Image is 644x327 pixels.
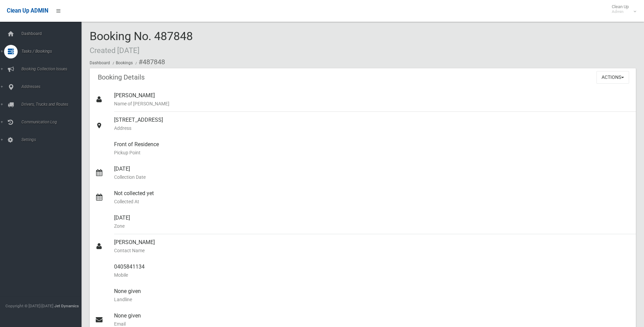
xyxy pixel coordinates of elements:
[7,7,48,14] span: Clean Up ADMIN
[54,304,79,308] strong: Jet Dynamics
[114,124,630,132] small: Address
[114,259,630,283] div: 0405841134
[19,102,87,107] span: Drivers, Trucks and Routes
[19,120,87,124] span: Communication Log
[134,56,165,68] li: #487848
[19,49,87,54] span: Tasks / Bookings
[114,197,630,206] small: Collected At
[90,29,193,56] span: Booking No. 487848
[612,9,629,14] small: Admin
[608,4,636,14] span: Clean Up
[5,304,53,308] span: Copyright © [DATE]-[DATE]
[90,71,153,84] header: Booking Details
[114,295,630,304] small: Landline
[116,61,133,65] a: Bookings
[114,112,630,136] div: [STREET_ADDRESS]
[114,161,630,185] div: [DATE]
[114,136,630,161] div: Front of Residence
[19,137,87,142] span: Settings
[114,222,630,230] small: Zone
[19,67,87,71] span: Booking Collection Issues
[114,246,630,255] small: Contact Name
[19,31,87,36] span: Dashboard
[114,271,630,279] small: Mobile
[19,84,87,89] span: Addresses
[114,173,630,181] small: Collection Date
[90,46,140,55] small: Created [DATE]
[114,100,630,108] small: Name of [PERSON_NAME]
[114,283,630,308] div: None given
[114,149,630,157] small: Pickup Point
[90,61,110,65] a: Dashboard
[114,210,630,234] div: [DATE]
[114,234,630,259] div: [PERSON_NAME]
[596,71,629,84] button: Actions
[114,87,630,112] div: [PERSON_NAME]
[114,185,630,210] div: Not collected yet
